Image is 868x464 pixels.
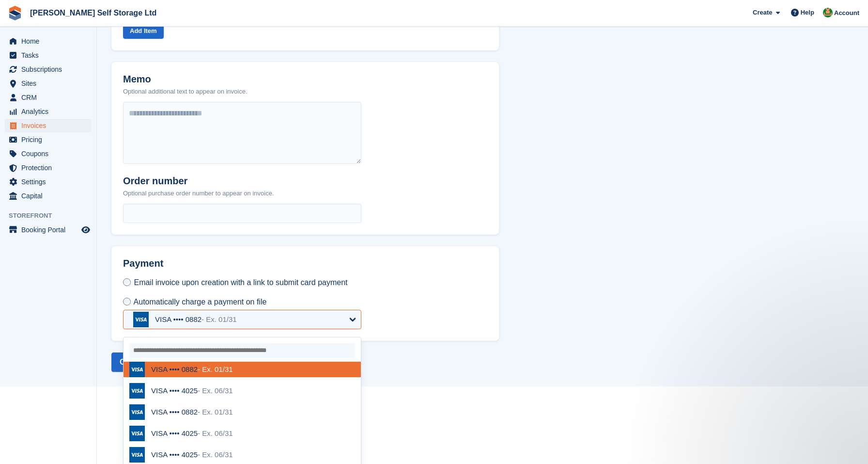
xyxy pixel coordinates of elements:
div: VISA •••• 0882 [151,365,233,374]
a: menu [5,119,92,132]
a: menu [5,133,92,146]
a: Preview store [80,224,92,236]
span: Home [21,34,79,48]
span: Email invoice upon creation with a link to submit card payment [134,278,347,287]
img: visa-b694ef4212b07b5f47965f94a99afb91c8fa3d2577008b26e631fad0fb21120b.svg [129,404,145,420]
span: Coupons [21,147,79,160]
img: visa-b694ef4212b07b5f47965f94a99afb91c8fa3d2577008b26e631fad0fb21120b.svg [129,383,145,399]
span: Pricing [21,133,79,146]
a: menu [5,189,92,203]
a: menu [5,147,92,160]
img: Joshua Wild [823,8,833,17]
a: menu [5,91,92,104]
h2: Order number [123,176,274,187]
span: CRM [21,91,79,104]
p: Optional additional text to appear on invoice. [123,87,248,96]
a: menu [5,34,92,48]
h2: Payment [123,258,361,277]
span: - Ex. 06/31 [198,450,233,459]
img: visa-b694ef4212b07b5f47965f94a99afb91c8fa3d2577008b26e631fad0fb21120b.svg [129,447,145,463]
button: Add Item [123,23,164,39]
div: VISA •••• 4025 [151,386,233,395]
a: menu [5,63,92,76]
div: VISA •••• 4025 [151,429,233,438]
img: visa-b694ef4212b07b5f47965f94a99afb91c8fa3d2577008b26e631fad0fb21120b.svg [129,426,145,441]
div: VISA •••• 0882 [155,315,237,324]
span: Capital [21,189,79,203]
a: menu [5,223,92,237]
span: Storefront [9,211,96,221]
span: Sites [21,77,79,90]
img: visa-b694ef4212b07b5f47965f94a99afb91c8fa3d2577008b26e631fad0fb21120b.svg [133,312,149,327]
span: Help [801,8,814,17]
input: Automatically charge a payment on file [123,298,131,305]
a: menu [5,105,92,118]
span: Create [753,8,772,17]
span: - Ex. 01/31 [201,315,237,323]
h2: Memo [123,74,248,85]
span: Tasks [21,48,79,62]
span: Automatically charge a payment on file [134,298,267,306]
a: menu [5,48,92,62]
div: VISA •••• 4025 [151,450,233,459]
span: Protection [21,161,79,175]
span: - Ex. 01/31 [198,365,233,373]
span: Analytics [21,105,79,118]
button: Create Invoice [111,352,181,372]
a: menu [5,175,92,189]
img: visa-b694ef4212b07b5f47965f94a99afb91c8fa3d2577008b26e631fad0fb21120b.svg [129,362,145,377]
a: menu [5,77,92,90]
span: Subscriptions [21,63,79,76]
p: Optional purchase order number to appear on invoice. [123,189,274,198]
input: Email invoice upon creation with a link to submit card payment [123,278,131,286]
span: Invoices [21,119,79,132]
span: Account [834,8,859,18]
span: - Ex. 06/31 [198,386,233,395]
span: Settings [21,175,79,189]
span: - Ex. 06/31 [198,429,233,437]
a: [PERSON_NAME] Self Storage Ltd [26,5,160,21]
div: VISA •••• 0882 [151,408,233,416]
span: - Ex. 01/31 [198,408,233,416]
a: menu [5,161,92,175]
span: Booking Portal [21,223,79,237]
img: stora-icon-8386f47178a22dfd0bd8f6a31ec36ba5ce8667c1dd55bd0f319d3a0aa187defe.svg [8,6,22,20]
